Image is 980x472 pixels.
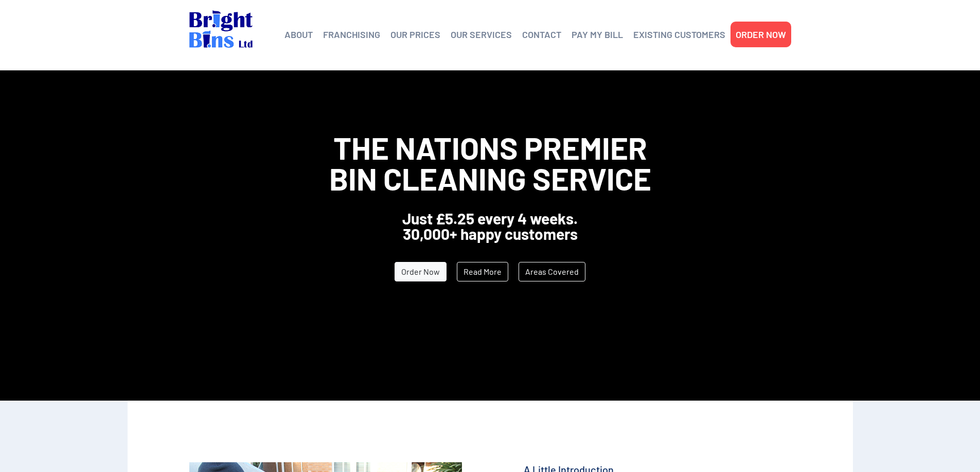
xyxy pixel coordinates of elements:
[323,27,380,42] a: FRANCHISING
[451,27,512,42] a: OUR SERVICES
[633,27,725,42] a: EXISTING CUSTOMERS
[736,27,786,42] a: ORDER NOW
[395,262,447,281] a: Order Now
[284,27,313,42] a: ABOUT
[572,27,623,42] a: PAY MY BILL
[329,129,651,197] span: The Nations Premier Bin Cleaning Service
[457,262,508,281] a: Read More
[519,262,585,281] a: Areas Covered
[390,27,440,42] a: OUR PRICES
[522,27,561,42] a: CONTACT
